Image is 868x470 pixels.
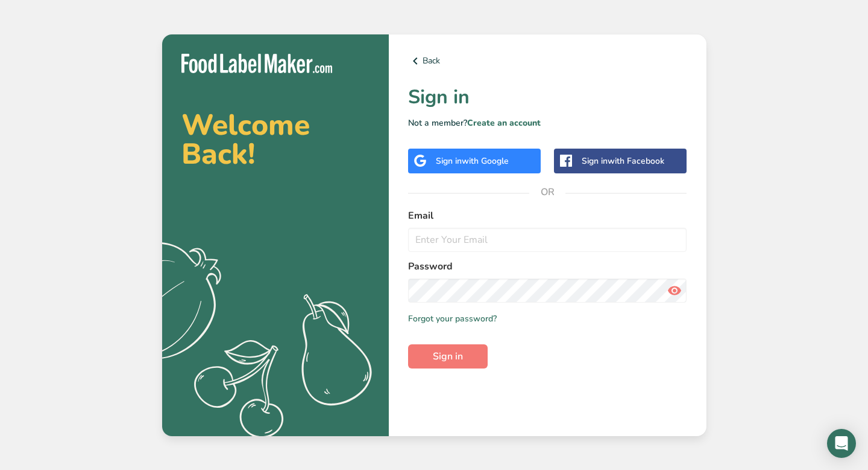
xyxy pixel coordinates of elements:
h2: Welcome Back! [181,111,370,169]
h1: Sign in [408,83,687,112]
div: Sign in [436,155,509,167]
img: Food Label Maker [181,54,332,74]
span: with Google [462,155,509,167]
a: Back [408,54,687,68]
span: with Facebook [608,155,664,167]
label: Email [408,208,687,223]
label: Password [408,259,687,274]
a: Create an account [467,117,541,129]
a: Forgot your password? [408,312,497,325]
span: OR [529,174,565,210]
span: Sign in [433,349,463,364]
div: Sign in [582,155,664,167]
input: Enter Your Email [408,228,687,252]
button: Sign in [408,344,488,369]
div: Open Intercom Messenger [827,429,856,458]
p: Not a member? [408,117,687,129]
